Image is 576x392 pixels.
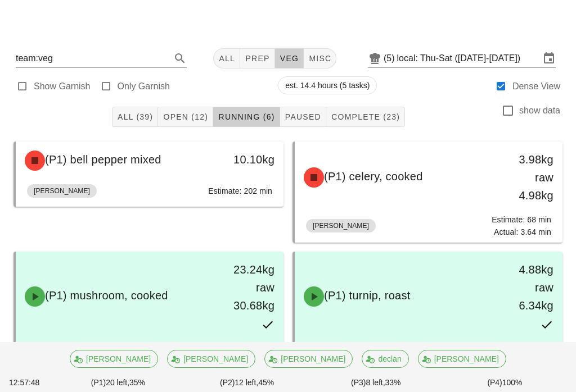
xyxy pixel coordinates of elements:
[308,54,331,63] span: misc
[222,151,274,168] div: 10.10kg
[312,375,440,391] div: (P3) 33%
[324,170,423,183] span: (P1) celery, cooked
[492,213,551,226] div: Estimate: 68 min
[174,350,248,367] span: [PERSON_NAME]
[501,151,553,204] div: 3.98kg raw 4.98kg
[106,378,129,387] span: 20 left,
[512,81,560,92] label: Dense View
[331,112,400,121] span: Complete (23)
[285,77,370,94] span: est. 14.4 hours (5 tasks)
[313,219,369,233] span: [PERSON_NAME]
[213,48,240,69] button: All
[158,107,213,127] button: Open (12)
[53,375,182,391] div: (P1) 35%
[240,48,274,69] button: prep
[7,375,53,391] div: 12:57:48
[112,107,158,127] button: All (39)
[519,105,560,116] label: show data
[366,378,385,387] span: 8 left,
[213,107,280,127] button: Running (6)
[183,375,312,391] div: (P2) 45%
[45,289,168,302] span: (P1) mushroom, cooked
[306,341,368,354] div: Actual: 27.49 min
[285,112,321,121] span: Paused
[218,54,235,63] span: All
[425,350,499,367] span: [PERSON_NAME]
[45,153,161,166] span: (P1) bell pepper mixed
[501,261,553,314] div: 4.88kg raw 6.34kg
[280,107,326,127] button: Paused
[280,54,299,63] span: veg
[235,378,258,387] span: 12 left,
[492,226,551,238] div: Actual: 3.64 min
[245,54,269,63] span: prep
[324,289,410,302] span: (P1) turnip, roast
[440,375,569,391] div: (P4) 100%
[384,53,397,64] div: (5)
[218,112,274,121] span: Running (6)
[370,350,402,367] span: declan
[304,48,336,69] button: misc
[326,107,405,127] button: Complete (23)
[118,81,170,92] label: Only Garnish
[27,341,91,354] div: Estimate: 249 min
[77,350,151,367] span: [PERSON_NAME]
[275,48,304,69] button: veg
[34,81,91,92] label: Show Garnish
[163,112,208,121] span: Open (12)
[208,185,272,197] div: Estimate: 202 min
[117,112,153,121] span: All (39)
[34,184,90,198] span: [PERSON_NAME]
[222,261,274,314] div: 23.24kg raw 30.68kg
[272,350,345,367] span: [PERSON_NAME]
